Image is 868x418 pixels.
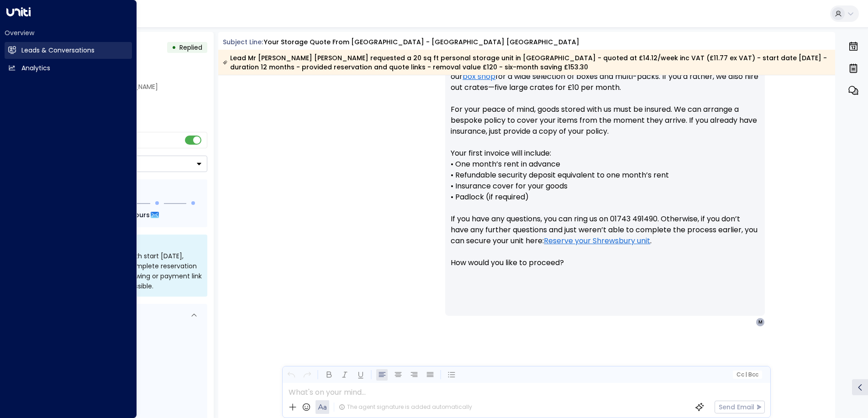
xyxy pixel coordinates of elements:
[223,53,830,72] div: Lead Mr [PERSON_NAME] [PERSON_NAME] requested a 20 sq ft personal storage unit in [GEOGRAPHIC_DAT...
[5,60,132,77] a: Analytics
[733,371,762,379] button: Cc|Bcc
[45,187,200,196] div: Follow Up Sequence
[285,369,297,381] button: Undo
[45,210,200,220] div: Next Follow Up:
[736,371,758,378] span: Cc Bcc
[5,28,132,37] h2: Overview
[463,71,495,82] a: box shop
[21,63,50,73] h2: Analytics
[21,46,95,55] h2: Leads & Conversations
[756,318,765,327] div: M
[179,43,202,52] span: Replied
[339,403,472,411] div: The agent signature is added automatically
[544,235,650,246] a: Reserve your Shrewsbury unit
[223,37,263,47] span: Subject Line:
[745,371,747,378] span: |
[301,369,313,381] button: Redo
[92,210,150,220] span: In about 18 hours
[172,39,176,56] div: •
[5,42,132,59] a: Leads & Conversations
[264,37,579,47] div: Your storage quote from [GEOGRAPHIC_DATA] - [GEOGRAPHIC_DATA] [GEOGRAPHIC_DATA]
